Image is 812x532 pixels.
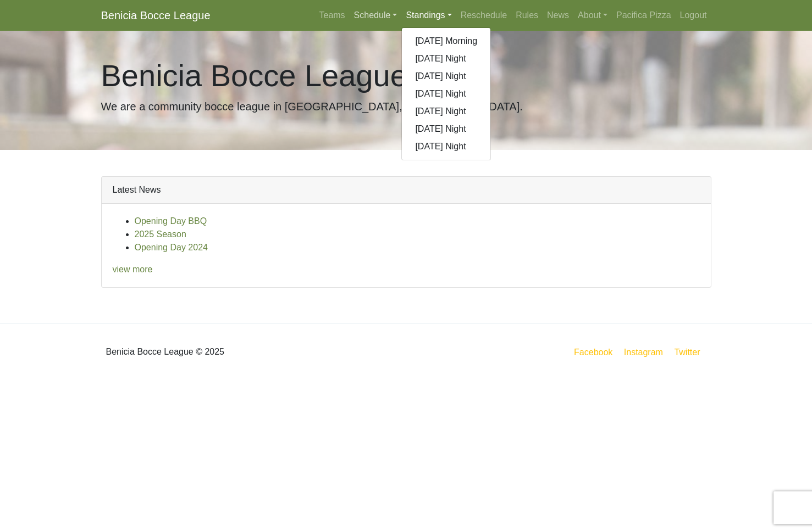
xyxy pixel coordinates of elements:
[402,103,490,120] a: [DATE] Night
[101,57,711,94] h1: Benicia Bocce League
[135,243,208,252] a: Opening Day 2024
[135,229,186,239] a: 2025 Season
[402,85,490,103] a: [DATE] Night
[622,345,665,359] a: Instagram
[456,4,512,26] a: Reschedule
[402,32,490,50] a: [DATE] Morning
[401,27,491,160] div: Standings
[113,265,153,274] a: view more
[350,4,402,26] a: Schedule
[676,4,711,26] a: Logout
[101,98,711,115] p: We are a community bocce league in [GEOGRAPHIC_DATA], [GEOGRAPHIC_DATA].
[401,4,456,26] a: Standings
[612,4,676,26] a: Pacifica Pizza
[402,120,490,138] a: [DATE] Night
[572,345,615,359] a: Facebook
[402,138,490,155] a: [DATE] Night
[93,332,406,372] div: Benicia Bocce League © 2025
[543,4,573,26] a: News
[402,50,490,68] a: [DATE] Night
[101,4,211,26] a: Benicia Bocce League
[573,4,612,26] a: About
[402,68,490,85] a: [DATE] Night
[672,345,709,359] a: Twitter
[102,177,711,204] div: Latest News
[314,4,349,26] a: Teams
[135,216,207,226] a: Opening Day BBQ
[511,4,543,26] a: Rules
